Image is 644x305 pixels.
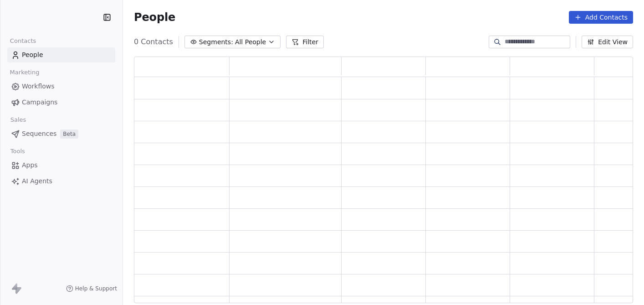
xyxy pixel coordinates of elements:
a: SequencesBeta [7,126,115,141]
span: Sequences [22,129,56,139]
button: Edit View [582,36,633,48]
span: Sales [6,113,30,127]
span: Workflows [22,82,55,91]
button: Filter [286,36,324,48]
button: Add Contacts [569,11,633,24]
span: People [22,50,43,60]
a: AI Agents [7,174,115,189]
span: Segments: [199,37,233,47]
span: Marketing [6,66,43,79]
a: Workflows [7,79,115,94]
a: Help & Support [66,285,117,292]
span: Tools [6,145,29,158]
span: Help & Support [75,285,117,292]
a: People [7,47,115,62]
span: Campaigns [22,98,57,107]
span: 0 Contacts [134,36,173,47]
span: Beta [60,129,78,139]
span: AI Agents [22,176,52,186]
span: People [134,10,175,24]
span: Apps [22,160,38,170]
span: Contacts [6,34,40,48]
a: Campaigns [7,95,115,110]
span: All People [235,37,266,47]
a: Apps [7,158,115,173]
